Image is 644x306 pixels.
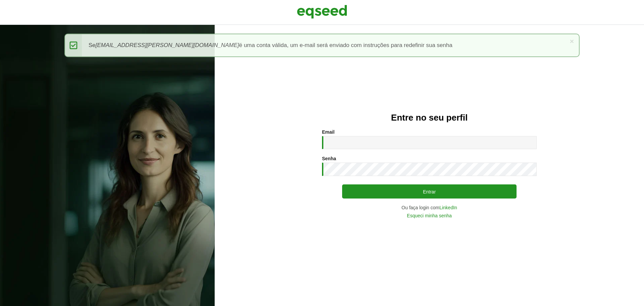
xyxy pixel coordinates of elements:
[297,3,347,20] img: EqSeed Logo
[322,156,336,161] label: Senha
[322,130,334,134] label: Email
[439,205,457,210] a: LinkedIn
[342,184,517,199] button: Entrar
[407,213,452,218] a: Esqueci minha senha
[64,34,580,57] div: Se é uma conta válida, um e-mail será enviado com instruções para redefinir sua senha
[570,38,574,45] a: ×
[228,113,631,123] h2: Entre no seu perfil
[96,42,239,48] em: [EMAIL_ADDRESS][PERSON_NAME][DOMAIN_NAME]
[322,205,537,210] div: Ou faça login com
